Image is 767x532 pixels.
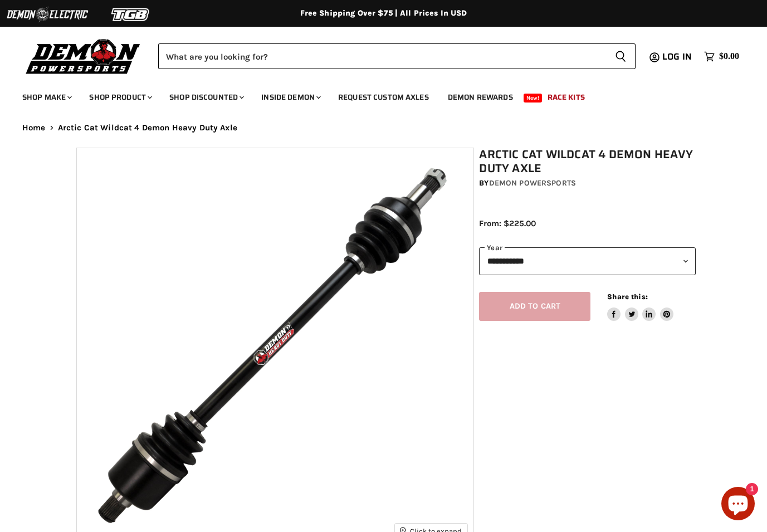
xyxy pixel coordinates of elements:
a: Shop Make [14,86,79,109]
span: Share this: [607,292,647,301]
select: year [479,247,696,275]
img: Demon Powersports [22,36,144,76]
ul: Main menu [14,81,736,109]
div: by [479,177,696,189]
a: Log in [657,52,698,62]
span: $0.00 [719,51,739,62]
a: Demon Rewards [439,86,521,109]
a: $0.00 [698,48,745,65]
img: Demon Electric Logo 2 [6,4,89,25]
a: Request Custom Axles [330,86,437,109]
button: Search [606,43,636,69]
input: Search [158,43,606,69]
form: Product [158,43,636,69]
a: Inside Demon [253,86,328,109]
a: Shop Discounted [161,86,251,109]
aside: Share this: [607,292,673,321]
inbox-online-store-chat: Shopify online store chat [718,487,758,523]
a: Shop Product [81,86,159,109]
h1: Arctic Cat Wildcat 4 Demon Heavy Duty Axle [479,148,696,175]
img: TGB Logo 2 [89,4,173,25]
span: From: $225.00 [479,218,536,228]
span: Log in [662,50,692,64]
a: Race Kits [539,86,593,109]
span: New! [524,94,543,103]
a: Home [22,123,46,133]
span: Arctic Cat Wildcat 4 Demon Heavy Duty Axle [58,123,237,133]
a: Demon Powersports [489,178,576,188]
